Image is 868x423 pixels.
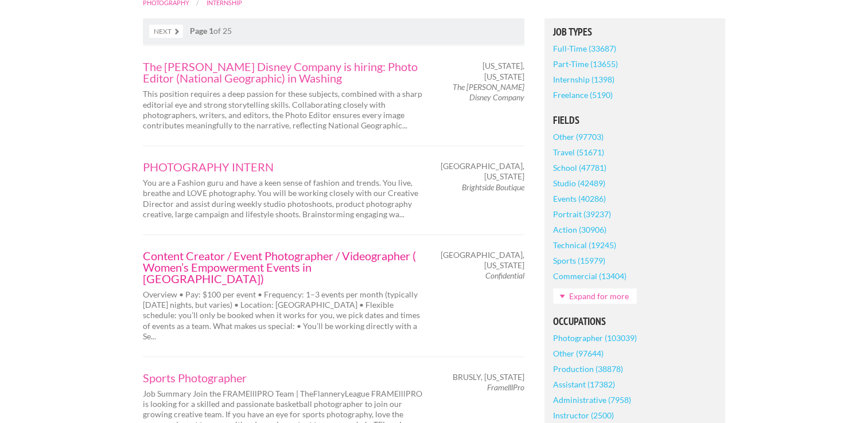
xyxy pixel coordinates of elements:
[553,27,717,37] h5: Job Types
[553,191,606,206] a: Events (40286)
[143,89,424,131] p: This position requires a deep passion for these subjects, combined with a sharp editorial eye and...
[553,129,604,144] a: Other (97703)
[143,250,424,284] a: Content Creator / Event Photographer / Videographer ( Women’s Empowerment Events in [GEOGRAPHIC_D...
[553,392,631,408] a: Administrative (7958)
[553,72,614,87] a: Internship (1398)
[553,175,605,191] a: Studio (42489)
[143,178,424,220] p: You are a Fashion guru and have a keen sense of fashion and trends. You live, breathe and LOVE ph...
[143,161,424,173] a: PHOTOGRAPHY INTERN
[143,289,424,342] p: Overview • Pay: $100 per event • Frequency: 1–3 events per month (typically [DATE] nights, but va...
[553,268,626,284] a: Commercial (13404)
[553,288,637,304] a: Expand for more
[453,372,524,382] span: Brusly, [US_STATE]
[485,271,524,280] em: Confidential
[553,222,606,237] a: Action (30906)
[553,253,605,268] a: Sports (15979)
[553,115,717,126] h5: Fields
[143,61,424,84] a: The [PERSON_NAME] Disney Company is hiring: Photo Editor (National Geographic) in Washing
[553,237,616,253] a: Technical (19245)
[149,25,183,38] a: Next
[553,408,614,423] a: Instructor (2500)
[553,41,616,56] a: Full-Time (33687)
[553,206,611,222] a: Portrait (39237)
[453,82,524,102] em: The [PERSON_NAME] Disney Company
[553,361,623,377] a: Production (38878)
[553,87,613,103] a: Freelance (5190)
[553,160,606,175] a: School (47781)
[441,250,524,271] span: [GEOGRAPHIC_DATA], [US_STATE]
[441,161,524,182] span: [GEOGRAPHIC_DATA], [US_STATE]
[553,346,604,361] a: Other (97644)
[444,61,524,81] span: [US_STATE], [US_STATE]
[487,382,524,392] em: FramelllPro
[143,372,424,383] a: Sports Photographer
[553,330,637,346] a: Photographer (103039)
[143,18,524,45] nav: of 25
[190,26,213,36] strong: Page 1
[553,377,615,392] a: Assistant (17382)
[553,316,717,327] h5: Occupations
[553,144,604,160] a: Travel (51671)
[462,182,524,192] em: Brightside Boutique
[553,56,618,72] a: Part-Time (13655)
